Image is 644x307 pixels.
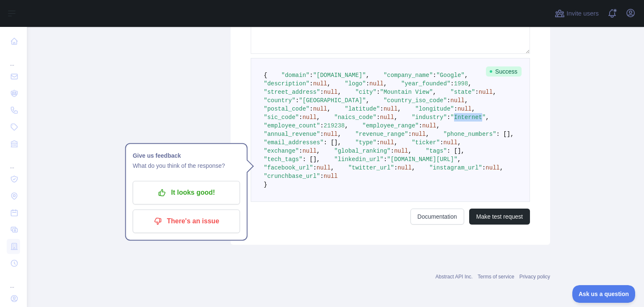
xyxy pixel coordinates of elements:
span: : [377,114,380,121]
span: Success [486,66,522,77]
span: : [390,148,394,154]
span: "global_ranking" [334,148,390,154]
span: , [384,80,387,87]
span: , [457,156,461,163]
span: "tech_tags" [264,156,302,163]
span: "tags" [426,148,447,154]
span: : [], [302,156,320,163]
span: "country" [264,97,296,104]
span: : [377,89,380,95]
iframe: Toggle Customer Support [572,285,636,303]
a: Abstract API Inc. [436,274,473,280]
span: "latitude" [345,106,380,112]
span: : [440,139,443,146]
div: ... [7,153,20,170]
span: null [486,164,500,171]
div: ... [7,50,20,67]
span: , [366,72,369,79]
span: , [331,164,334,171]
span: "employee_count" [264,122,320,129]
span: : [309,72,313,79]
span: "type" [355,139,376,146]
span: null [422,122,436,129]
span: : [], [496,131,514,138]
span: "revenue_range" [355,131,408,138]
span: , [338,89,341,95]
a: Terms of service [478,274,514,280]
span: { [264,72,267,79]
span: : [380,106,383,112]
span: : [313,164,317,171]
span: : [384,156,387,163]
div: ... [7,273,20,289]
button: Invite users [553,7,600,20]
h1: Give us feedback [132,151,240,161]
span: "sic_code" [264,114,299,121]
span: "year_founded" [401,80,451,87]
span: "employee_range" [362,122,418,129]
span: , [317,114,320,121]
span: , [457,139,461,146]
span: , [338,131,341,138]
span: : [454,106,457,112]
span: "city" [355,89,376,95]
span: : [], [324,139,341,146]
span: 219238 [324,122,345,129]
span: "[DOMAIN_NAME][URL]" [387,156,457,163]
span: , [345,122,348,129]
span: , [394,114,397,121]
span: "email_addresses" [264,139,324,146]
span: null [457,106,472,112]
span: null [302,148,317,154]
span: null [384,106,398,112]
span: "phone_numbers" [444,131,496,138]
span: null [394,148,408,154]
span: : [320,173,323,180]
span: , [493,89,496,95]
span: : [447,97,450,104]
span: : [419,122,422,129]
span: , [412,164,415,171]
span: , [486,114,489,121]
p: What do you think of the response? [132,161,240,171]
span: "linkedin_url" [334,156,384,163]
span: : [482,164,486,171]
span: "[GEOGRAPHIC_DATA]" [299,97,366,104]
span: null [450,97,465,104]
span: : [377,139,380,146]
span: , [408,148,411,154]
span: , [317,148,320,154]
span: "facebook_url" [264,164,313,171]
span: : [299,148,302,154]
span: : [447,114,450,121]
span: "annual_revenue" [264,131,320,138]
span: : [296,97,299,104]
span: "exchange" [264,148,299,154]
span: null [380,139,394,146]
span: : [320,122,323,129]
span: , [500,164,503,171]
span: null [380,114,394,121]
span: null [317,164,331,171]
span: null [412,131,426,138]
span: , [397,106,401,112]
span: "Google" [436,72,465,79]
span: "country_iso_code" [384,97,447,104]
span: "domain" [281,72,309,79]
span: "postal_code" [264,106,309,112]
a: Documentation [410,209,464,225]
span: : [366,80,369,87]
span: : [433,72,436,79]
span: , [366,97,369,104]
span: "Internet" [450,114,486,121]
span: , [465,97,468,104]
span: "[DOMAIN_NAME]" [313,72,366,79]
button: There's an issue [132,209,240,233]
span: "Mountain View" [380,89,433,95]
span: null [302,114,317,121]
span: , [468,80,471,87]
span: : [475,89,478,95]
span: Invite users [566,9,599,19]
span: , [436,122,440,129]
span: null [313,80,327,87]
